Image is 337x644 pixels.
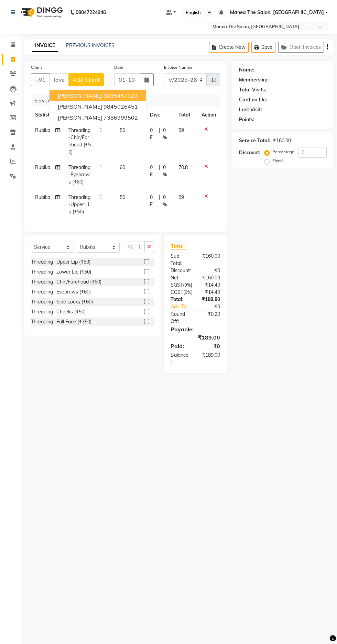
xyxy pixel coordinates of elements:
div: Payable: [165,325,225,333]
div: Membership: [239,76,269,84]
div: Discount: [239,149,260,156]
th: Total [174,107,197,123]
span: 9% [184,282,191,288]
input: Search by Name/Mobile/Email/Code [50,73,69,86]
span: 59 [178,194,184,200]
div: ₹160.00 [273,137,291,144]
a: INVOICE [32,40,58,52]
b: 08047224946 [76,3,106,22]
div: Points: [239,116,254,123]
span: Rubika [35,127,50,133]
div: Services [32,95,225,107]
ngb-highlight: 9845026451 [104,103,138,110]
button: Save [251,42,275,53]
th: Stylist [31,107,64,123]
div: Threading -Chin/Forehead (₹50) [31,278,101,286]
div: Threading -Lower Lip (₹50) [31,268,91,276]
div: ₹0.20 [195,311,225,325]
span: 1 [99,164,102,170]
span: | [159,164,160,178]
span: Add Client [73,76,100,83]
button: Create New [209,42,249,53]
label: Invoice Number [164,64,194,70]
div: Threading -Eyebrows (₹60) [31,288,91,296]
span: 70.8 [178,164,188,170]
label: Percentage [272,149,294,155]
div: ₹188.80 [195,296,225,303]
div: Sub Total: [165,253,195,267]
ngb-highlight: 8885457323 [104,92,138,99]
div: ₹160.00 [195,253,225,267]
span: | [159,194,160,208]
div: ₹0 [196,267,225,274]
div: Card on file: [239,96,267,103]
div: Name: [239,66,254,74]
a: Add Tip [165,303,200,310]
div: Net: [165,274,195,281]
span: Rubika [35,164,50,170]
div: ₹14.40 [197,281,225,289]
span: 59 [178,127,184,133]
label: Fixed [272,158,283,164]
span: 0 % [163,164,170,178]
span: Rubika [35,194,50,200]
span: CGST [171,289,183,295]
span: 0 F [150,164,156,178]
div: Threading -Full Face (₹350) [31,318,91,325]
span: 1 [99,194,102,200]
span: 1 [99,127,102,133]
input: Search or Scan [125,242,144,252]
a: PREVIOUS INVOICES [66,42,115,48]
button: Open Invoices [278,42,324,53]
span: [PERSON_NAME] [58,92,102,99]
span: Total [171,242,186,249]
div: Discount: [165,267,196,274]
span: [PERSON_NAME] [58,103,102,110]
div: ₹189.00 [195,352,225,366]
span: 60 [120,164,125,170]
th: Action [197,107,220,123]
span: Manea The Salon, [GEOGRAPHIC_DATA] [230,9,324,16]
span: 0 % [163,194,170,208]
label: Date [114,64,123,70]
div: Total: [165,296,195,303]
div: Service Total: [239,137,270,144]
span: Threading -Eyebrows (₹60) [68,164,90,185]
span: SGST [171,282,183,288]
div: Round Off: [165,311,195,325]
div: Threading -Upper Lip (₹50) [31,258,90,266]
div: ( ) [165,289,198,296]
div: Paid: [165,342,195,350]
img: logo [18,3,65,22]
div: ₹160.00 [195,274,225,281]
button: Add Client [68,73,104,86]
th: Disc [146,107,174,123]
div: Threading -Cheeks (₹50) [31,308,86,315]
span: 0 % [163,127,170,141]
div: ( ) [165,281,197,289]
span: 0 F [150,194,156,208]
span: | [159,127,160,141]
div: ₹14.40 [198,289,225,296]
div: Threading -Side Locks (₹60) [31,298,93,306]
div: Balance : [165,352,195,366]
span: 50 [120,194,125,200]
div: ₹0 [195,342,225,350]
div: ₹189.00 [165,333,225,342]
div: ₹0 [200,303,225,310]
span: [PERSON_NAME] [58,114,102,121]
label: Client [31,64,42,70]
ngb-highlight: 7386999502 [104,114,138,121]
span: Threading -Upper Lip (₹50) [68,194,90,215]
div: Last Visit: [239,106,262,113]
button: +91 [31,73,50,86]
div: Total Visits: [239,86,266,93]
span: 0 F [150,127,156,141]
span: Threading -Chin/Forehead (₹50) [68,127,91,155]
span: 9% [185,289,191,295]
span: 50 [120,127,125,133]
